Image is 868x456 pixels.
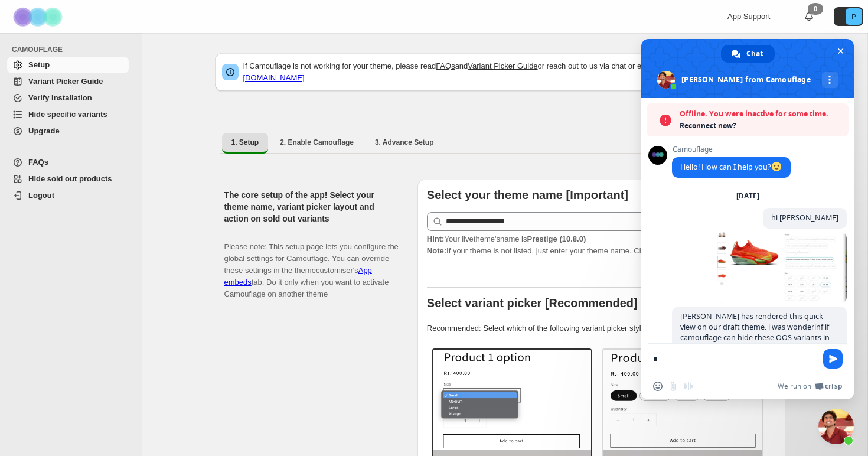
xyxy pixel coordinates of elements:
div: 0 [808,3,823,15]
span: Avatar with initials P [846,8,862,25]
span: We run on [778,382,811,391]
span: FAQs [28,158,48,167]
img: Select / Dropdowns [433,350,592,450]
span: Crisp [825,382,842,391]
span: 1. Setup [231,138,259,147]
a: Variant Picker Guide [7,73,129,90]
strong: Note: [427,246,446,255]
p: If your theme is not listed, just enter your theme name. Check to find your theme name. [427,233,776,257]
div: Close chat [818,409,854,444]
span: Hide sold out products [28,174,112,183]
b: Select variant picker [Recommended] [427,297,638,310]
img: Buttons / Swatches [603,350,762,450]
a: FAQs [436,61,455,70]
p: Please note: This setup page lets you configure the global settings for Camouflage. You can overr... [224,229,399,300]
span: [PERSON_NAME] has rendered this quick view on our draft theme. i was wonderinf if camouflage can ... [680,311,830,353]
div: Chat [721,45,775,63]
span: Logout [28,191,54,200]
span: Insert an emoji [653,382,663,391]
a: Hide sold out products [7,171,129,187]
span: Hello! How can I help you? [680,162,782,172]
span: hi [PERSON_NAME] [771,213,838,223]
span: 3. Advance Setup [375,138,434,147]
a: Verify Installation [7,90,129,106]
span: Your live theme's name is [427,234,586,243]
textarea: Compose your message... [653,354,816,364]
span: CAMOUFLAGE [12,45,133,54]
a: FAQs [7,154,129,171]
span: Verify Installation [28,93,92,102]
span: Chat [746,45,763,63]
a: 0 [803,11,815,22]
p: Recommended: Select which of the following variant picker styles match your theme. [427,323,776,334]
a: Logout [7,187,129,204]
text: P [851,13,856,20]
div: [DATE] [736,193,759,200]
span: Camouflage [672,145,791,154]
span: 2. Enable Camouflage [280,138,354,147]
a: We run onCrisp [778,382,842,391]
b: Select your theme name [Important] [427,188,628,201]
img: Camouflage [9,1,68,33]
span: Upgrade [28,126,60,135]
span: Hide specific variants [28,110,107,119]
span: Variant Picker Guide [28,77,103,86]
strong: Hint: [427,234,445,243]
span: Reconnect now? [680,120,843,132]
a: Upgrade [7,123,129,139]
button: Avatar with initials P [834,7,863,26]
strong: Prestige (10.8.0) [527,234,586,243]
span: Close chat [834,45,847,57]
p: If Camouflage is not working for your theme, please read and or reach out to us via chat or email: [243,60,778,84]
a: Variant Picker Guide [468,61,537,70]
h2: The core setup of the app! Select your theme name, variant picker layout and action on sold out v... [224,189,399,224]
div: More channels [822,72,838,88]
span: Setup [28,60,50,69]
span: Send [823,349,843,369]
span: Offline. You were inactive for some time. [680,108,843,120]
span: App Support [727,12,770,21]
a: Hide specific variants [7,106,129,123]
a: Setup [7,57,129,73]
